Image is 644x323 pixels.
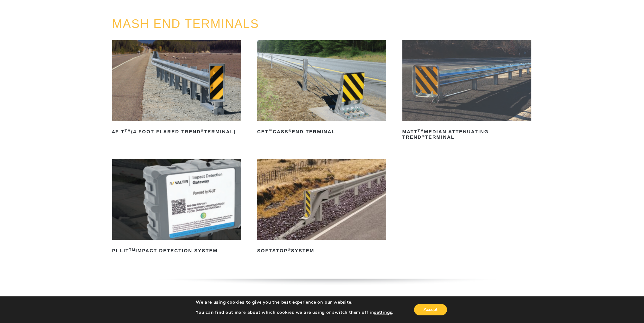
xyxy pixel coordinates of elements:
a: PI-LITTMImpact Detection System [112,159,241,256]
a: MATTTMMedian Attenuating TREND®Terminal [402,40,532,142]
sup: ® [422,134,425,138]
sup: TM [125,129,131,133]
sup: TM [418,129,424,133]
a: SoftStop®System [257,159,386,256]
a: CET™CASS®End Terminal [257,40,386,137]
a: MASH END TERMINALS [112,17,259,30]
h2: SoftStop System [257,246,386,256]
sup: ® [201,129,204,133]
sup: ® [289,129,292,133]
a: 4F-TTM(4 Foot Flared TREND®Terminal) [112,40,241,137]
h2: 4F-T (4 Foot Flared TREND Terminal) [112,127,241,137]
button: Accept [414,304,447,315]
p: You can find out more about which cookies we are using or switch them off in . [196,310,393,315]
h2: PI-LIT Impact Detection System [112,246,241,256]
h2: MATT Median Attenuating TREND Terminal [402,127,532,142]
button: settings [374,310,392,315]
sup: ® [288,248,291,252]
p: We are using cookies to give you the best experience on our website. [196,300,393,305]
sup: ™ [269,129,273,133]
h2: CET CASS End Terminal [257,127,386,137]
sup: TM [129,248,136,252]
img: SoftStop System End Terminal [257,159,386,240]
